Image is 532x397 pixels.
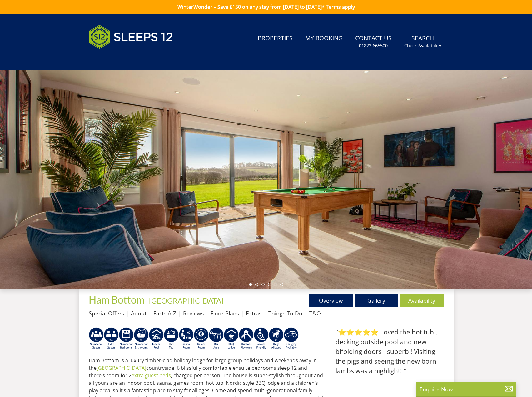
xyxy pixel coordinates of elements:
[134,327,149,350] img: AD_4nXdmwCQHKAiIjYDk_1Dhq-AxX3fyYPYaVgX942qJE-Y7he54gqc0ybrIGUg6Qr_QjHGl2FltMhH_4pZtc0qV7daYRc31h...
[89,21,173,53] img: Sleeps 12
[309,309,322,317] a: T&Cs
[400,294,444,307] a: Availability
[309,294,353,307] a: Overview
[404,43,441,49] small: Check Availability
[353,32,394,52] a: Contact Us01823 665500
[147,296,223,305] span: -
[89,309,124,317] a: Special Offers
[89,294,145,306] span: Ham Bottom
[284,327,299,350] img: AD_4nXcnT2OPG21WxYUhsl9q61n1KejP7Pk9ESVM9x9VetD-X_UXXoxAKaMRZGYNcSGiAsmGyKm0QlThER1osyFXNLmuYOVBV...
[194,327,209,350] img: AD_4nXdrZMsjcYNLGsKuA84hRzvIbesVCpXJ0qqnwZoX5ch9Zjv73tWe4fnFRs2gJ9dSiUubhZXckSJX_mqrZBmYExREIfryF...
[254,327,269,350] img: AD_4nXe3VD57-M2p5iq4fHgs6WJFzKj8B0b3RcPFe5LKK9rgeZlFmFoaMJPsJOOJzc7Q6RMFEqsjIZ5qfEJu1txG3QLmI_2ZW...
[119,327,134,350] img: AD_4nXfRzBlt2m0mIteXDhAcJCdmEApIceFt1SPvkcB48nqgTZkfMpQlDmULa47fkdYiHD0skDUgcqepViZHFLjVKS2LWHUqM...
[149,327,164,350] img: AD_4nXei2dp4L7_L8OvME76Xy1PUX32_NMHbHVSts-g-ZAVb8bILrMcUKZI2vRNdEqfWP017x6NFeUMZMqnp0JYknAB97-jDN...
[329,327,444,376] blockquote: "⭐⭐⭐⭐⭐ Loved the hot tub , decking outside pool and new bifolding doors - superb ! Visiting the p...
[224,327,239,350] img: AD_4nXfdu1WaBqbCvRx5dFd3XGC71CFesPHPPZknGuZzXQvBzugmLudJYyY22b9IpSVlKbnRjXo7AJLKEyhYodtd_Fvedgm5q...
[359,43,388,49] small: 01823 665500
[89,327,104,350] img: AD_4nXeyNBIiEViFqGkFxeZn-WxmRvSobfXIejYCAwY7p4slR9Pvv7uWB8BWWl9Rip2DDgSCjKzq0W1yXMRj2G_chnVa9wg_L...
[209,327,224,350] img: AD_4nXeUnLxUhQNc083Qf4a-s6eVLjX_ttZlBxbnREhztiZs1eT9moZ8e5Fzbx9LK6K9BfRdyv0AlCtKptkJvtknTFvAhI3RM...
[86,56,151,62] iframe: Customer reviews powered by Trustpilot
[89,294,147,306] a: Ham Bottom
[246,309,261,317] a: Extras
[179,327,194,350] img: AD_4nXdjbGEeivCGLLmyT_JEP7bTfXsjgyLfnLszUAQeQ4RcokDYHVBt5R8-zTDbAVICNoGv1Dwc3nsbUb1qR6CAkrbZUeZBN...
[303,32,345,46] a: My Booking
[153,309,176,317] a: Facts A-Z
[420,385,513,393] p: Enquire Now
[97,364,146,371] a: [GEOGRAPHIC_DATA]
[132,372,171,379] a: extra guest beds
[211,309,239,317] a: Floor Plans
[255,32,295,46] a: Properties
[104,327,119,350] img: AD_4nXeP6WuvG491uY6i5ZIMhzz1N248Ei-RkDHdxvvjTdyF2JXhbvvI0BrTCyeHgyWBEg8oAgd1TvFQIsSlzYPCTB7K21VoI...
[131,309,147,317] a: About
[164,327,179,350] img: AD_4nXcpX5uDwed6-YChlrI2BYOgXwgg3aqYHOhRm0XfZB-YtQW2NrmeCr45vGAfVKUq4uWnc59ZmEsEzoF5o39EWARlT1ewO...
[402,32,444,52] a: SearchCheck Availability
[239,327,254,350] img: AD_4nXfjdDqPkGBf7Vpi6H87bmAUe5GYCbodrAbU4sf37YN55BCjSXGx5ZgBV7Vb9EJZsXiNVuyAiuJUB3WVt-w9eJ0vaBcHg...
[183,309,204,317] a: Reviews
[268,309,302,317] a: Things To Do
[355,294,398,307] a: Gallery
[269,327,284,350] img: AD_4nXe7_8LrJK20fD9VNWAdfykBvHkWcczWBt5QOadXbvIwJqtaRaRf-iI0SeDpMmH1MdC9T1Vy22FMXzzjMAvSuTB5cJ7z5...
[149,296,223,305] a: [GEOGRAPHIC_DATA]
